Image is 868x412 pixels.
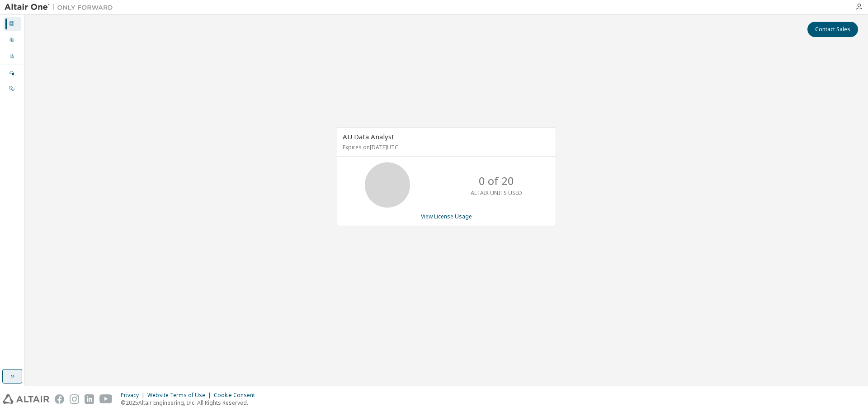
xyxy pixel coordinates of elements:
a: View License Usage [421,213,472,220]
div: Dashboard [4,17,21,31]
img: facebook.svg [55,394,64,404]
img: youtube.svg [99,394,113,404]
div: Managed [4,66,21,81]
p: ALTAIR UNITS USED [471,189,522,197]
p: Expires on [DATE] UTC [343,143,548,151]
div: Website Terms of Use [147,392,214,399]
div: On Prem [4,81,21,96]
div: Cookie Consent [214,392,260,399]
img: Altair One [5,3,118,12]
span: AU Data Analyst [343,132,394,141]
img: instagram.svg [70,394,79,404]
p: 0 of 20 [479,173,514,189]
p: © 2025 Altair Engineering, Inc. All Rights Reserved. [121,399,260,407]
div: Company Profile [4,49,21,64]
button: Contact Sales [807,22,858,37]
div: User Profile [4,33,21,47]
div: Privacy [121,392,147,399]
img: altair_logo.svg [3,394,49,404]
img: linkedin.svg [85,394,94,404]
